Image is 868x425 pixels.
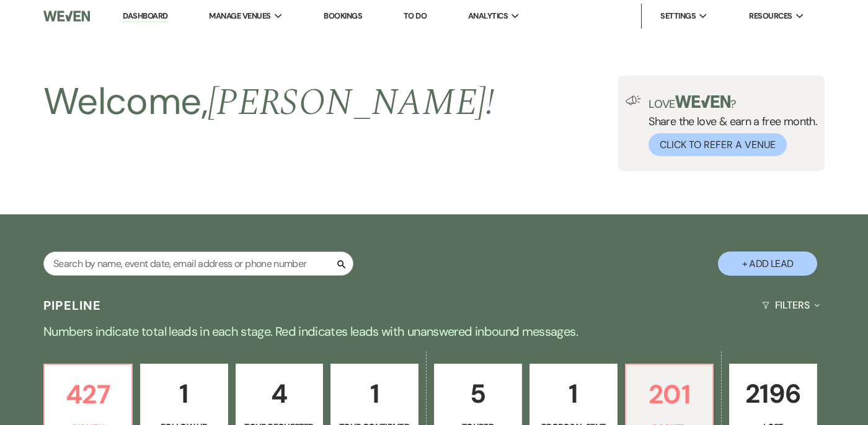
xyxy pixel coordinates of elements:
[634,374,706,415] p: 201
[208,74,494,131] span: [PERSON_NAME] !
[649,133,787,156] button: Click to Refer a Venue
[737,373,809,414] p: 2196
[43,76,494,129] h2: Welcome,
[52,374,124,415] p: 427
[43,3,90,29] img: Weven Logo
[468,10,508,22] span: Analytics
[660,10,696,22] span: Settings
[649,95,817,110] p: Love ?
[749,10,792,22] span: Resources
[148,373,220,414] p: 1
[43,297,102,314] h3: Pipeline
[209,10,270,22] span: Manage Venues
[626,95,641,105] img: loud-speaker-illustration.svg
[675,95,730,108] img: weven-logo-green.svg
[718,252,817,276] button: + Add Lead
[404,11,427,21] a: To Do
[339,373,410,414] p: 1
[442,373,514,414] p: 5
[123,11,167,22] a: Dashboard
[324,11,362,21] a: Bookings
[641,95,817,156] div: Share the love & earn a free month.
[538,373,609,414] p: 1
[757,289,825,322] button: Filters
[43,252,353,276] input: Search by name, event date, email address or phone number
[244,373,316,414] p: 4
